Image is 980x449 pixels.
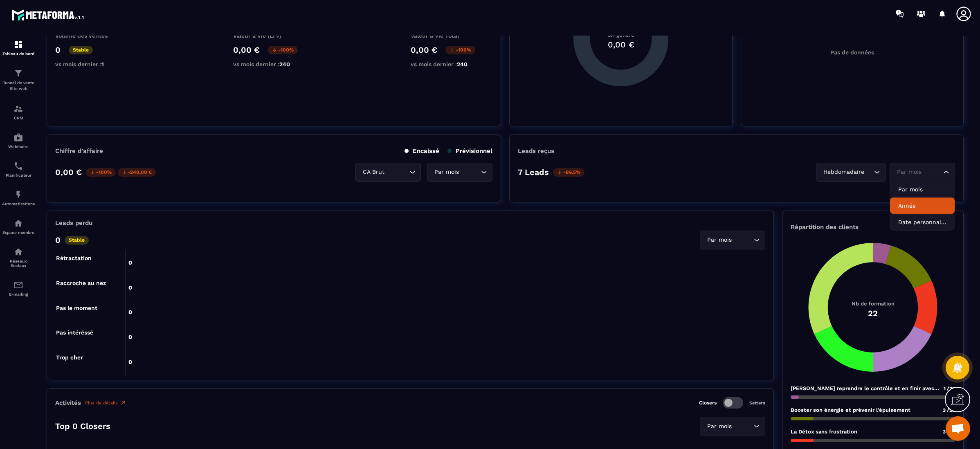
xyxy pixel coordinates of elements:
[233,45,260,55] p: 0,00 €
[233,32,315,39] p: Valeur à Vie (LTV)
[101,61,104,67] span: 1
[895,168,942,177] input: Search for option
[55,219,92,227] p: Leads perdu
[821,168,866,177] span: Hebdomadaire
[830,49,874,56] p: Pas de données
[411,32,492,39] p: Valeur à Vie Total
[791,223,955,231] p: Répartition des clients
[944,386,955,391] span: 1 /22
[700,231,765,249] div: Search for option
[55,235,61,245] p: 0
[13,247,23,257] img: social-network
[791,429,857,435] p: La Détox sans frustration
[13,104,23,114] img: formation
[943,407,955,413] span: 3 /22
[85,400,126,406] a: Plus de détails
[56,280,106,286] tspan: Raccroche au nez
[56,354,83,361] tspan: Trop cher
[705,236,733,245] span: Par mois
[13,218,23,228] img: automations
[705,422,733,431] span: Par mois
[279,61,290,67] span: 240
[733,236,752,245] input: Search for option
[816,163,886,182] div: Search for option
[2,241,35,274] a: social-networksocial-networkRéseaux Sociaux
[55,45,61,55] p: 0
[2,34,35,62] a: formationformationTableau de bord
[518,147,554,155] p: Leads reçus
[733,422,752,431] input: Search for option
[405,147,439,155] p: Encaissé
[447,147,492,155] p: Prévisionnel
[791,407,910,413] p: Booster son énergie et prévenir l'épuisement
[56,305,97,311] tspan: Pas le moment
[457,61,468,67] span: 240
[361,168,386,177] span: CA Brut
[518,167,549,177] p: 7 Leads
[461,168,479,177] input: Search for option
[699,400,717,406] p: Closers
[890,163,955,182] div: Search for option
[86,168,116,177] p: -100%
[13,68,23,78] img: formation
[55,399,81,406] p: Activités
[943,429,955,435] span: 3 /22
[749,400,765,406] p: Setters
[2,98,35,126] a: formationformationCRM
[55,32,137,39] p: Volume des ventes
[2,144,35,149] p: Webinaire
[2,202,35,206] p: Automatisations
[11,7,85,22] img: logo
[2,62,35,98] a: formationformationTunnel de vente Site web
[946,416,970,441] div: Ouvrir le chat
[120,400,126,406] img: narrow-up-right-o.6b7c60e2.svg
[13,190,23,200] img: automations
[411,45,437,55] p: 0,00 €
[2,212,35,241] a: automationsautomationsEspace membre
[65,236,89,245] p: Stable
[866,168,872,177] input: Search for option
[2,292,35,296] p: E-mailing
[13,280,23,290] img: email
[2,155,35,184] a: schedulerschedulerPlanificateur
[2,116,35,120] p: CRM
[445,46,475,54] p: -100%
[55,61,137,67] p: vs mois dernier :
[55,421,110,431] p: Top 0 Closers
[2,259,35,268] p: Réseaux Sociaux
[2,126,35,155] a: automationsautomationsWebinaire
[553,168,584,177] p: -86.5%
[268,46,298,54] p: -100%
[700,417,765,436] div: Search for option
[2,230,35,235] p: Espace membre
[898,185,946,193] p: Par mois
[13,161,23,171] img: scheduler
[56,330,93,336] tspan: Pas intéréssé
[69,46,93,54] p: Stable
[2,184,35,212] a: automationsautomationsAutomatisations
[791,385,940,391] p: [PERSON_NAME] reprendre le contrôle et en finir avec les fringales
[118,168,156,177] p: -240,00 €
[2,80,35,92] p: Tunnel de vente Site web
[55,147,103,155] p: Chiffre d’affaire
[13,132,23,142] img: automations
[898,218,946,226] p: Date personnalisée
[2,52,35,56] p: Tableau de bord
[13,40,23,49] img: formation
[56,255,92,261] tspan: Rétractation
[2,274,35,303] a: emailemailE-mailing
[427,163,492,182] div: Search for option
[386,168,407,177] input: Search for option
[233,61,315,67] p: vs mois dernier :
[898,202,946,210] p: Année
[2,173,35,177] p: Planificateur
[411,61,492,67] p: vs mois dernier :
[355,163,421,182] div: Search for option
[55,167,82,177] p: 0,00 €
[432,168,461,177] span: Par mois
